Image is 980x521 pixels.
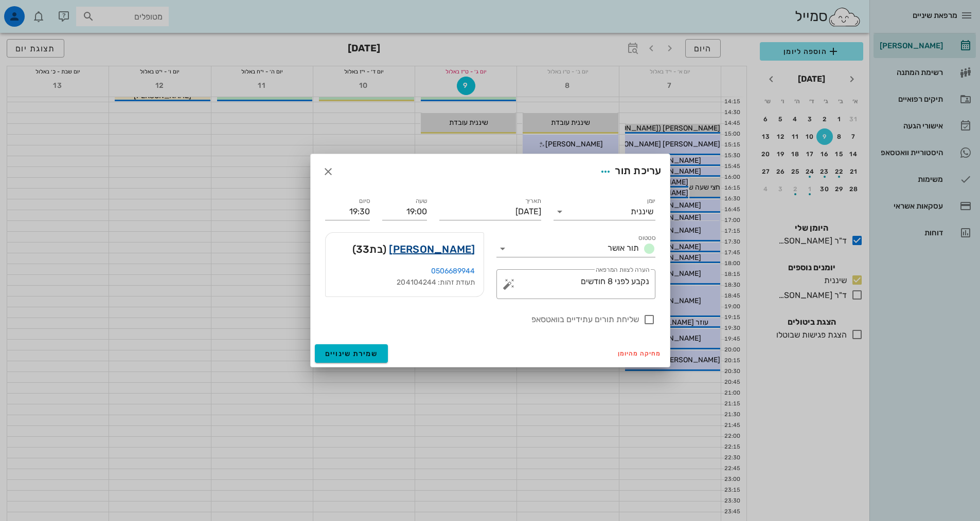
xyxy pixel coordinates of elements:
div: יומןשיננית [554,203,655,220]
label: סטטוס [638,234,655,242]
label: סיום [359,197,370,205]
span: שמירת שינויים [325,349,378,358]
span: 33 [356,243,370,255]
a: [PERSON_NAME] [389,241,475,257]
label: תאריך [525,197,541,205]
span: תור אושר [608,243,639,253]
div: שיננית [631,207,653,216]
span: מחיקה מהיומן [618,350,662,357]
label: שליחת תורים עתידיים בוואטסאפ [325,314,639,325]
label: שעה [415,197,427,205]
button: שמירת שינויים [315,344,388,363]
button: מחיקה מהיומן [614,346,666,361]
span: (בת ) [352,241,387,257]
label: יומן [647,197,655,205]
a: 0506689944 [431,267,475,275]
div: תעודת זהות: 204104244 [334,277,475,288]
label: הערה לצוות המרפאה [595,266,649,274]
div: סטטוסתור אושר [496,240,655,257]
div: עריכת תור [596,162,661,181]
